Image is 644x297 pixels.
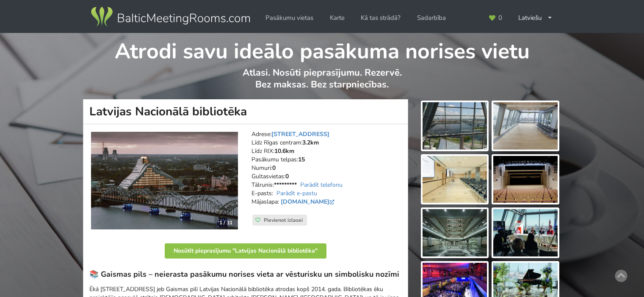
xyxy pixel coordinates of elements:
span: Pievienot izlasei [264,217,303,223]
strong: 10.6km [274,147,294,155]
img: Latvijas Nacionālā bibliotēka | Rīga | Pasākumu vieta - galerijas bilde [493,156,558,203]
a: [DOMAIN_NAME] [281,198,336,206]
a: Kā tas strādā? [355,10,406,26]
a: Konferenču centrs | Rīga | Latvijas Nacionālā bibliotēka 1 / 31 [91,132,238,230]
img: Latvijas Nacionālā bibliotēka | Rīga | Pasākumu vieta - galerijas bilde [493,209,558,256]
strong: 0 [272,164,276,172]
strong: 0 [285,172,289,180]
a: Pasākumu vietas [260,10,319,26]
img: Latvijas Nacionālā bibliotēka | Rīga | Pasākumu vieta - galerijas bilde [423,209,487,256]
h3: 📚 Gaismas pils – neierasta pasākumu norises vieta ar vēsturisku un simbolisku nozīmi [89,270,402,279]
p: Atlasi. Nosūti pieprasījumu. Rezervē. Bez maksas. Bez starpniecības. [83,67,561,99]
span: 0 [498,15,502,21]
button: Nosūtīt pieprasījumu "Latvijas Nacionālā bibliotēka" [165,243,326,259]
div: 1 / 31 [214,216,238,229]
strong: 3.2km [302,139,319,147]
img: Latvijas Nacionālā bibliotēka | Rīga | Pasākumu vieta - galerijas bilde [423,156,487,203]
a: [STREET_ADDRESS] [271,130,329,138]
a: Sadarbība [411,10,452,26]
h1: Atrodi savu ideālo pasākuma norises vietu [83,33,561,65]
img: Latvijas Nacionālā bibliotēka | Rīga | Pasākumu vieta - galerijas bilde [493,102,558,150]
a: Karte [324,10,351,26]
h1: Latvijas Nacionālā bibliotēka [83,99,408,124]
img: Konferenču centrs | Rīga | Latvijas Nacionālā bibliotēka [91,132,238,230]
address: Adrese: Līdz Rīgas centram: Līdz RIX: Pasākumu telpas: Numuri: Gultasvietas: Tālrunis: E-pasts: M... [252,130,402,215]
img: Latvijas Nacionālā bibliotēka | Rīga | Pasākumu vieta - galerijas bilde [423,102,487,150]
div: Latviešu [512,10,558,26]
strong: 15 [298,155,305,163]
a: Parādīt e-pastu [276,189,317,197]
img: Baltic Meeting Rooms [89,5,252,29]
a: Parādīt telefonu [300,181,343,189]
